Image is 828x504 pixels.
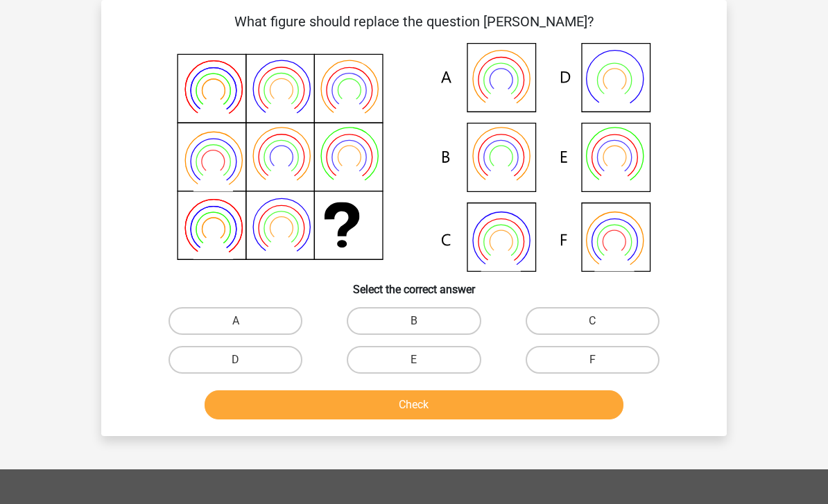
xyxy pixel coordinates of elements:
[169,307,302,335] label: A
[347,307,481,335] label: B
[526,346,659,374] label: F
[205,390,624,419] button: Check
[169,346,302,374] label: D
[526,307,659,335] label: C
[347,346,481,374] label: E
[123,272,705,296] h6: Select the correct answer
[123,11,705,32] p: What figure should replace the question [PERSON_NAME]?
